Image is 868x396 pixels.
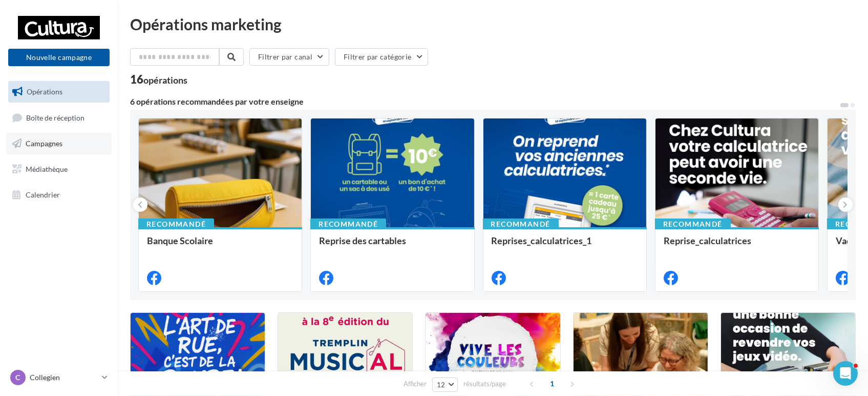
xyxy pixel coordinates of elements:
[147,235,213,246] span: Banque Scolaire
[6,184,112,206] a: Calendrier
[6,159,112,180] a: Médiathèque
[138,219,214,230] div: Recommandé
[249,48,329,66] button: Filtrer par canal
[6,107,112,129] a: Boîte de réception
[544,375,560,392] span: 1
[26,139,62,148] span: Campagnes
[143,75,187,85] div: opérations
[130,97,839,106] div: 6 opérations recommandées par votre enseigne
[6,81,112,103] a: Opérations
[130,16,856,32] div: Opérations marketing
[130,74,187,85] div: 16
[833,361,858,386] iframe: Intercom live chat
[310,219,386,230] div: Recommandé
[30,372,98,383] p: Collegien
[463,379,506,389] span: résultats/page
[26,113,84,122] span: Boîte de réception
[319,235,406,246] span: Reprise des cartables
[404,379,427,389] span: Afficher
[492,235,592,246] span: Reprises_calculatrices_1
[483,219,559,230] div: Recommandé
[437,381,446,389] span: 12
[6,133,112,154] a: Campagnes
[27,87,62,96] span: Opérations
[26,165,68,173] span: Médiathèque
[26,190,60,199] span: Calendrier
[16,372,20,383] span: C
[655,219,731,230] div: Recommandé
[335,48,428,66] button: Filtrer par catégorie
[664,235,751,246] span: Reprise_calculatrices
[8,49,110,66] button: Nouvelle campagne
[432,378,458,392] button: 12
[8,368,110,387] a: C Collegien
